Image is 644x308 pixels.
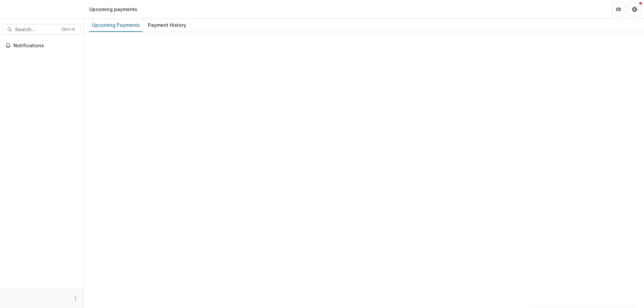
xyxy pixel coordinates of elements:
[89,19,143,32] a: Upcoming Payments
[15,27,57,33] span: Search...
[89,6,137,13] div: Upcoming payments
[60,26,76,33] div: Ctrl + K
[3,24,81,35] button: Search...
[71,295,79,303] button: More
[145,19,189,32] a: Payment History
[628,3,641,16] button: Get Help
[87,4,140,14] nav: breadcrumb
[13,43,78,49] span: Notifications
[612,3,625,16] button: Partners
[145,20,189,30] div: Payment History
[89,20,143,30] div: Upcoming Payments
[3,40,81,51] button: Notifications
